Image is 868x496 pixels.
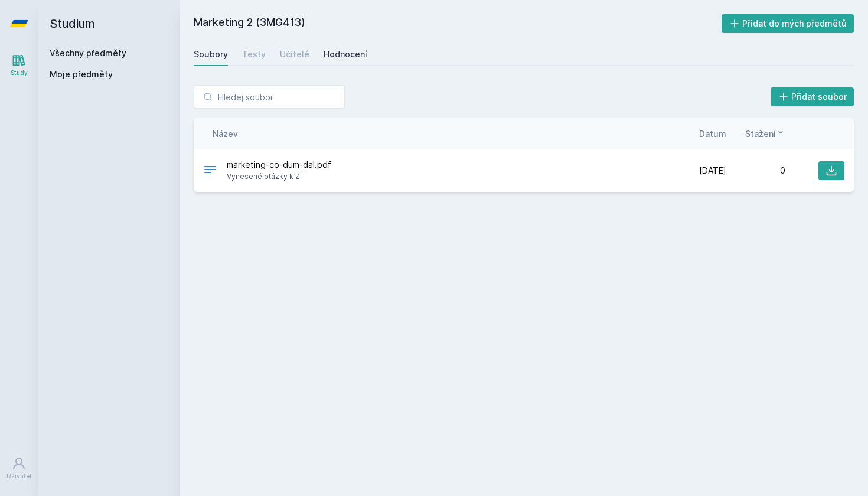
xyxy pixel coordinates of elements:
[745,128,785,140] button: Stažení
[726,165,785,177] div: 0
[324,48,367,60] div: Hodnocení
[50,48,126,58] a: Všechny předměty
[194,48,228,60] div: Soubory
[242,43,266,66] a: Testy
[50,68,113,80] span: Moje předměty
[227,159,331,171] span: marketing-co-dum-dal.pdf
[194,43,228,66] a: Soubory
[203,162,217,180] div: PDF
[280,48,309,60] div: Učitelé
[2,47,35,83] a: Study
[280,43,309,66] a: Učitelé
[699,165,726,177] span: [DATE]
[745,128,776,140] span: Stažení
[227,171,331,182] span: Vynesené otázky k ZT
[6,472,31,481] div: Uživatel
[2,451,35,487] a: Uživatel
[194,85,345,109] input: Hledej soubor
[213,128,238,140] button: Název
[771,87,854,106] button: Přidat soubor
[194,14,722,33] h2: Marketing 2 (3MG413)
[722,14,854,33] button: Přidat do mých předmětů
[11,68,28,77] div: Study
[242,48,266,60] div: Testy
[324,43,367,66] a: Hodnocení
[699,128,726,140] button: Datum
